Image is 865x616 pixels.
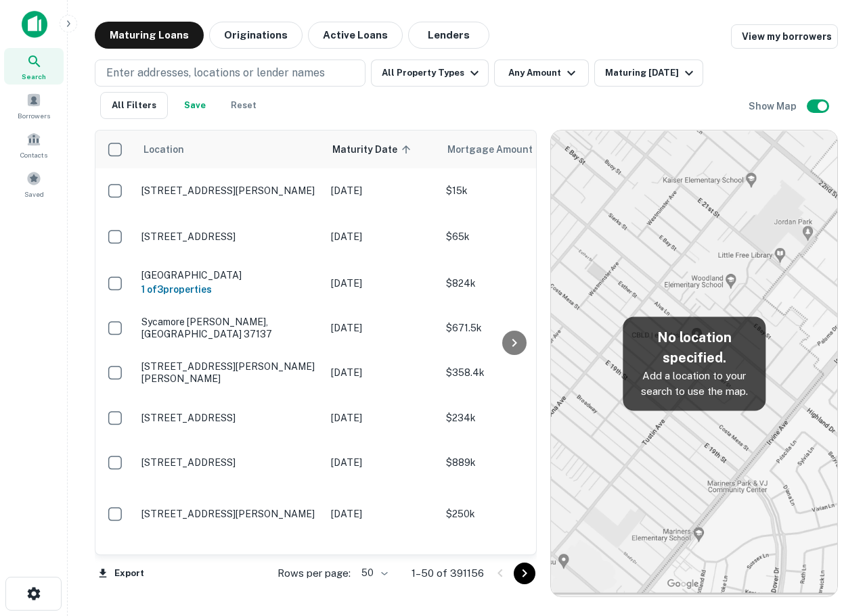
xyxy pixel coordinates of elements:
[222,92,265,119] button: Reset
[141,456,317,469] p: [STREET_ADDRESS]
[143,141,184,158] span: Location
[141,185,317,197] p: [STREET_ADDRESS][PERSON_NAME]
[95,60,365,87] button: Enter addresses, locations or lender names
[356,563,390,583] div: 50
[331,365,432,380] p: [DATE]
[634,368,755,400] p: Add a location to your search to use the map.
[331,410,432,425] p: [DATE]
[22,71,46,82] span: Search
[446,365,581,380] p: $358.4k
[446,276,581,291] p: $824k
[100,92,168,119] button: All Filters
[278,565,351,582] p: Rows per page:
[332,141,415,158] span: Maturity Date
[446,455,581,470] p: $889k
[331,183,432,198] p: [DATE]
[4,166,64,202] a: Saved
[412,565,484,582] p: 1–50 of 391156
[106,65,325,81] p: Enter addresses, locations or lender names
[141,282,317,297] h6: 1 of 3 properties
[209,22,303,49] button: Originations
[331,506,432,521] p: [DATE]
[447,141,550,158] span: Mortgage Amount
[141,508,317,520] p: [STREET_ADDRESS][PERSON_NAME]
[24,189,44,199] span: Saved
[331,229,432,244] p: [DATE]
[324,131,439,168] th: Maturity Date
[594,60,703,87] button: Maturing [DATE]
[439,131,588,168] th: Mortgage Amount
[141,360,317,385] p: [STREET_ADDRESS][PERSON_NAME][PERSON_NAME]
[446,183,581,198] p: $15k
[18,110,50,121] span: Borrowers
[308,22,403,49] button: Active Loans
[331,276,432,291] p: [DATE]
[514,563,535,584] button: Go to next page
[446,229,581,244] p: $65k
[141,412,317,424] p: [STREET_ADDRESS]
[634,327,755,368] h5: No location specified.
[141,231,317,243] p: [STREET_ADDRESS]
[95,563,148,584] button: Export
[605,65,697,81] div: Maturing [DATE]
[95,22,204,49] button: Maturing Loans
[22,11,47,38] img: capitalize-icon.png
[371,60,489,87] button: All Property Types
[173,92,217,119] button: Save your search to get updates of matches that match your search criteria.
[4,48,64,85] a: Search
[331,321,432,335] p: [DATE]
[20,149,47,160] span: Contacts
[4,87,64,124] a: Borrowers
[446,506,581,521] p: $250k
[494,60,589,87] button: Any Amount
[408,22,489,49] button: Lenders
[551,131,837,596] img: map-placeholder.webp
[135,131,324,168] th: Location
[731,24,838,49] a: View my borrowers
[446,321,581,335] p: $671.5k
[4,126,64,163] a: Contacts
[749,99,799,114] h6: Show Map
[141,316,317,340] p: Sycamore [PERSON_NAME], [GEOGRAPHIC_DATA] 37137
[331,455,432,470] p: [DATE]
[141,269,317,281] p: [GEOGRAPHIC_DATA]
[797,508,865,573] iframe: Chat Widget
[446,410,581,425] p: $234k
